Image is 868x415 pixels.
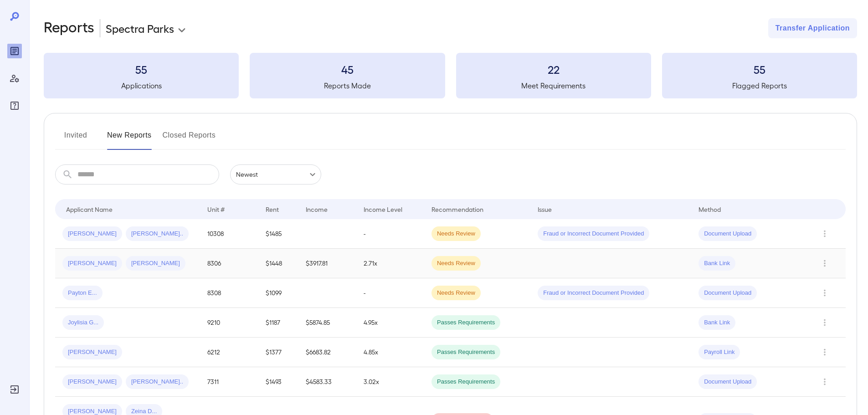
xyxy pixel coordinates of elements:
span: [PERSON_NAME] [62,348,122,357]
span: Passes Requirements [431,378,500,386]
td: $4583.33 [298,367,356,397]
span: [PERSON_NAME].. [126,230,189,238]
td: $1448 [258,249,298,278]
button: Row Actions [817,345,832,359]
div: Newest [230,164,321,184]
button: Row Actions [817,374,832,389]
span: Needs Review [431,230,481,238]
div: Income [306,204,328,215]
h5: Meet Requirements [456,80,651,91]
h5: Applications [44,80,239,91]
button: Row Actions [817,226,832,241]
span: [PERSON_NAME].. [126,378,189,386]
h3: 55 [662,62,857,77]
td: $1485 [258,219,298,249]
h3: 22 [456,62,651,77]
button: Closed Reports [163,128,216,150]
div: Applicant Name [66,204,113,215]
td: 2.71x [356,249,424,278]
button: Invited [55,128,96,150]
td: - [356,219,424,249]
h2: Reports [44,18,94,38]
h5: Reports Made [250,80,445,91]
button: Row Actions [817,286,832,300]
span: Passes Requirements [431,318,500,327]
span: Needs Review [431,259,481,268]
td: 6212 [200,338,258,367]
div: Log Out [7,382,22,397]
div: Unit # [207,204,225,215]
span: Fraud or Incorrect Document Provided [538,230,649,238]
td: - [356,278,424,308]
h5: Flagged Reports [662,80,857,91]
td: 10308 [200,219,258,249]
div: Method [699,204,721,215]
span: Bank Link [699,318,735,327]
span: Needs Review [431,289,481,297]
summary: 55Applications45Reports Made22Meet Requirements55Flagged Reports [44,53,857,98]
span: Document Upload [699,378,757,386]
td: $5874.85 [298,308,356,338]
span: Passes Requirements [431,348,500,357]
span: Payroll Link [699,348,740,357]
h3: 45 [250,62,445,77]
div: Reports [7,44,22,58]
button: Row Actions [817,315,832,330]
span: Joylisia G... [62,318,104,327]
span: Document Upload [699,289,757,297]
div: Recommendation [431,204,483,215]
button: New Reports [107,128,152,150]
button: Transfer Application [768,18,857,38]
span: [PERSON_NAME] [62,259,122,268]
div: Issue [538,204,552,215]
td: $1377 [258,338,298,367]
td: 7311 [200,367,258,397]
td: $1099 [258,278,298,308]
td: $3917.81 [298,249,356,278]
div: Manage Users [7,71,22,86]
td: 8308 [200,278,258,308]
td: $1187 [258,308,298,338]
div: Rent [266,204,280,215]
span: Document Upload [699,230,757,238]
td: $6683.82 [298,338,356,367]
td: 8306 [200,249,258,278]
span: [PERSON_NAME] [126,259,185,268]
span: Fraud or Incorrect Document Provided [538,289,649,297]
span: Bank Link [699,259,735,268]
td: 4.95x [356,308,424,338]
div: FAQ [7,98,22,113]
button: Row Actions [817,256,832,271]
td: 3.02x [356,367,424,397]
span: [PERSON_NAME] [62,378,122,386]
span: [PERSON_NAME] [62,230,122,238]
td: 4.85x [356,338,424,367]
td: 9210 [200,308,258,338]
p: Spectra Parks [106,21,174,36]
span: Payton E... [62,289,103,297]
td: $1493 [258,367,298,397]
div: Income Level [364,204,402,215]
h3: 55 [44,62,239,77]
